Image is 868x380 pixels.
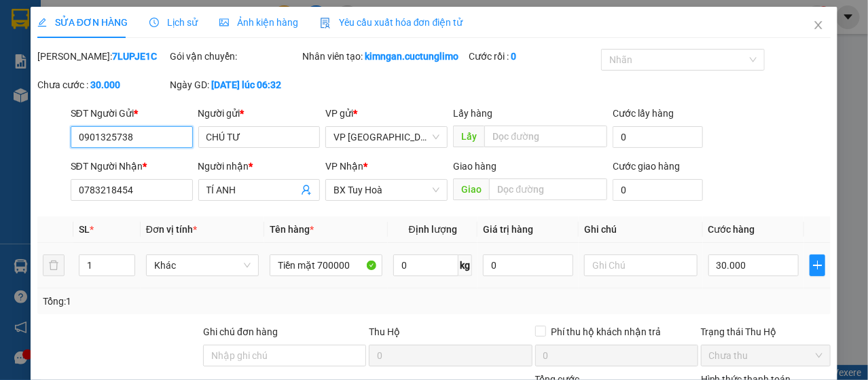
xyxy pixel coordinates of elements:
span: Chưa thu [709,345,822,366]
label: Cước lấy hàng [613,108,674,119]
input: Ghi Chú [584,254,697,276]
span: Lấy hàng [453,108,492,119]
b: 0 [511,51,516,62]
span: Tên hàng [270,224,314,235]
span: BX Tuy Hoà [333,180,439,200]
span: Định lượng [409,224,457,235]
img: icon [320,18,331,28]
div: Nhân viên tạo: [303,49,466,64]
div: SĐT Người Gửi [71,106,193,121]
span: Lịch sử [149,17,198,28]
span: VP Nha Trang xe Limousine [333,127,439,147]
label: Ghi chú đơn hàng [203,326,278,337]
input: Cước lấy hàng [613,126,703,148]
b: 30.000 [90,79,120,90]
span: Giá trị hàng [483,224,533,235]
div: Người nhận [198,159,321,174]
label: Cước giao hàng [613,161,680,172]
div: Cước rồi : [469,49,598,64]
span: close [813,20,824,31]
button: plus [810,254,825,276]
button: delete [43,254,65,276]
div: VP gửi [325,106,448,121]
span: Phí thu hộ khách nhận trả [546,324,667,339]
span: Đơn vị tính [146,224,197,235]
input: Cước giao hàng [613,179,703,201]
span: plus [810,260,825,271]
span: user-add [301,185,312,195]
span: Cước hàng [708,224,755,235]
input: Ghi chú đơn hàng [203,345,366,366]
span: Khác [154,255,251,275]
th: Ghi chú [579,216,702,243]
span: Giao hàng [453,161,496,172]
b: kimngan.cuctunglimo [365,51,459,62]
span: clock-circle [149,18,159,27]
div: Chưa cước : [37,77,167,92]
div: [PERSON_NAME]: [37,49,167,64]
div: Ngày GD: [170,77,300,92]
b: [DATE] lúc 06:32 [211,79,281,90]
div: Trạng thái Thu Hộ [701,324,831,339]
b: 7LUPJE1C [112,51,157,62]
span: SỬA ĐƠN HÀNG [37,17,128,28]
span: Giao [453,178,489,200]
span: edit [37,18,47,27]
span: Yêu cầu xuất hóa đơn điện tử [320,17,463,28]
input: Dọc đường [489,178,607,200]
input: Dọc đường [484,126,607,147]
span: picture [219,18,229,27]
input: VD: Bàn, Ghế [270,254,382,276]
span: SL [79,224,90,235]
div: Người gửi [198,106,321,121]
span: kg [458,254,472,276]
span: Thu Hộ [369,326,400,337]
span: Ảnh kiện hàng [219,17,298,28]
span: VP Nhận [325,161,363,172]
div: SĐT Người Nhận [71,159,193,174]
span: Lấy [453,126,484,147]
button: Close [799,7,837,45]
div: Gói vận chuyển: [170,49,300,64]
div: Tổng: 1 [43,294,336,309]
